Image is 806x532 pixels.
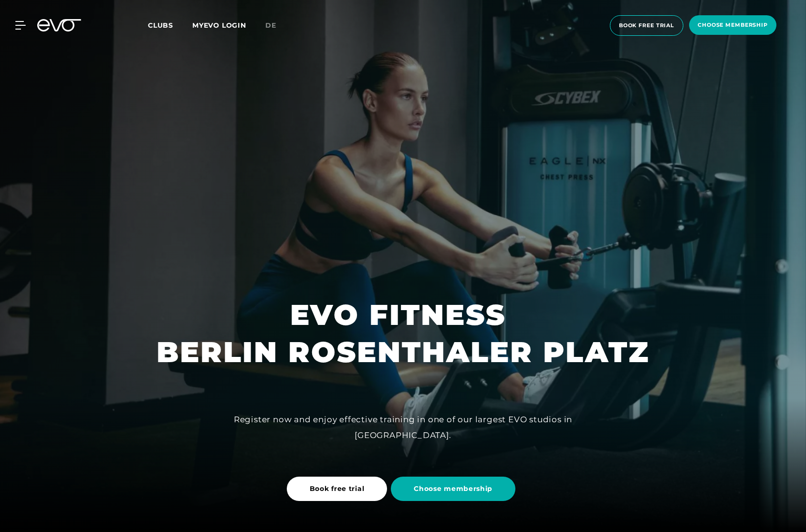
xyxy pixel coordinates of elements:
[310,484,365,494] span: Book free trial
[265,21,276,30] span: de
[414,484,492,494] span: Choose membership
[188,412,618,443] div: Register now and enjoy effective training in one of our largest EVO studios in [GEOGRAPHIC_DATA].
[265,20,288,31] a: de
[192,21,246,30] a: MYEVO LOGIN
[287,469,391,508] a: Book free trial
[698,21,768,29] span: choose membership
[391,469,519,508] a: Choose membership
[686,15,779,36] a: choose membership
[148,21,192,30] a: Clubs
[607,15,686,36] a: book free trial
[148,21,173,30] span: Clubs
[157,296,649,371] h1: EVO FITNESS BERLIN ROSENTHALER PLATZ
[619,21,674,30] span: book free trial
